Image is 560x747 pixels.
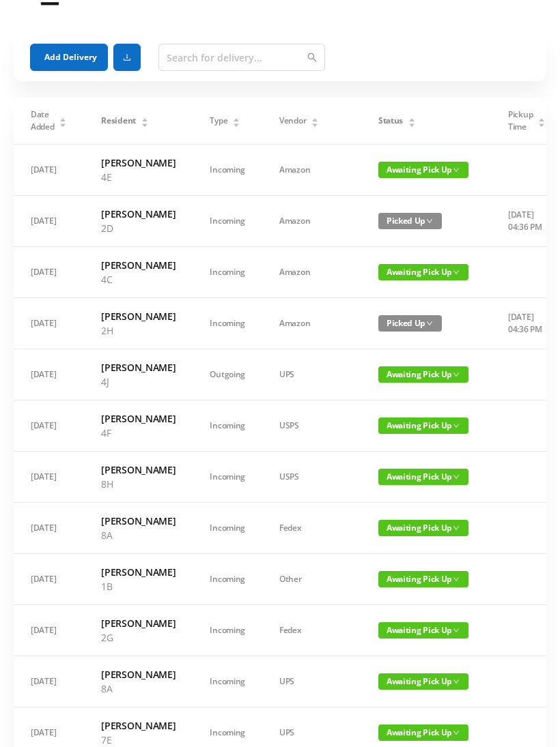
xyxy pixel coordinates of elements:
[262,298,361,349] td: Amazon
[262,656,361,707] td: UPS
[101,579,176,594] p: 1B
[508,108,533,133] span: Pickup Time
[378,162,468,178] span: Awaiting Pick Up
[378,520,468,536] span: Awaiting Pick Up
[141,116,149,124] div: Sort
[193,554,262,605] td: Incoming
[262,554,361,605] td: Other
[101,360,176,375] h6: [PERSON_NAME]
[233,116,240,120] i: icon: caret-up
[408,116,416,124] div: Sort
[262,400,361,452] td: USPS
[59,116,67,124] div: Sort
[101,258,176,272] h6: [PERSON_NAME]
[101,514,176,528] h6: [PERSON_NAME]
[537,116,546,124] div: Sort
[101,221,176,235] p: 2D
[113,44,141,71] button: icon: download
[307,53,317,62] i: icon: search
[101,477,176,491] p: 8H
[378,366,468,383] span: Awaiting Pick Up
[210,115,227,127] span: Type
[14,349,84,400] td: [DATE]
[101,565,176,579] h6: [PERSON_NAME]
[101,528,176,542] p: 8A
[538,121,546,126] i: icon: caret-down
[14,503,84,554] td: [DATE]
[193,503,262,554] td: Incoming
[101,667,176,682] h6: [PERSON_NAME]
[262,452,361,503] td: USPS
[193,452,262,503] td: Incoming
[453,729,460,736] i: icon: down
[193,196,262,247] td: Incoming
[14,605,84,656] td: [DATE]
[378,673,468,690] span: Awaiting Pick Up
[262,247,361,298] td: Amazon
[101,733,176,747] p: 7E
[101,115,136,127] span: Resident
[101,463,176,477] h6: [PERSON_NAME]
[311,121,319,126] i: icon: caret-down
[193,247,262,298] td: Incoming
[378,724,468,741] span: Awaiting Pick Up
[378,571,468,587] span: Awaiting Pick Up
[193,145,262,196] td: Incoming
[262,503,361,554] td: Fedex
[14,196,84,247] td: [DATE]
[378,469,468,485] span: Awaiting Pick Up
[453,576,460,583] i: icon: down
[101,170,176,184] p: 4E
[232,116,240,124] div: Sort
[59,116,67,120] i: icon: caret-up
[453,473,460,480] i: icon: down
[101,323,176,338] p: 2H
[453,627,460,634] i: icon: down
[233,121,240,126] i: icon: caret-down
[14,145,84,196] td: [DATE]
[378,264,468,280] span: Awaiting Pick Up
[141,116,148,120] i: icon: caret-up
[101,630,176,645] p: 2G
[14,656,84,707] td: [DATE]
[14,452,84,503] td: [DATE]
[378,315,442,332] span: Picked Up
[311,116,319,120] i: icon: caret-up
[262,196,361,247] td: Amazon
[453,269,460,276] i: icon: down
[14,400,84,452] td: [DATE]
[101,426,176,440] p: 4F
[453,371,460,378] i: icon: down
[14,554,84,605] td: [DATE]
[101,682,176,696] p: 8A
[14,298,84,349] td: [DATE]
[193,298,262,349] td: Incoming
[101,718,176,733] h6: [PERSON_NAME]
[101,309,176,323] h6: [PERSON_NAME]
[101,616,176,630] h6: [PERSON_NAME]
[158,44,325,71] input: Search for delivery...
[426,218,433,224] i: icon: down
[279,115,306,127] span: Vendor
[453,422,460,429] i: icon: down
[426,320,433,327] i: icon: down
[193,349,262,400] td: Outgoing
[14,247,84,298] td: [DATE]
[378,418,468,434] span: Awaiting Pick Up
[193,605,262,656] td: Incoming
[141,121,148,126] i: icon: caret-down
[311,116,319,124] div: Sort
[453,166,460,173] i: icon: down
[101,272,176,287] p: 4C
[408,116,415,120] i: icon: caret-up
[408,121,415,126] i: icon: caret-down
[101,411,176,426] h6: [PERSON_NAME]
[262,349,361,400] td: UPS
[31,108,55,133] span: Date Added
[453,525,460,531] i: icon: down
[101,375,176,389] p: 4J
[193,400,262,452] td: Incoming
[378,213,442,229] span: Picked Up
[193,656,262,707] td: Incoming
[101,207,176,221] h6: [PERSON_NAME]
